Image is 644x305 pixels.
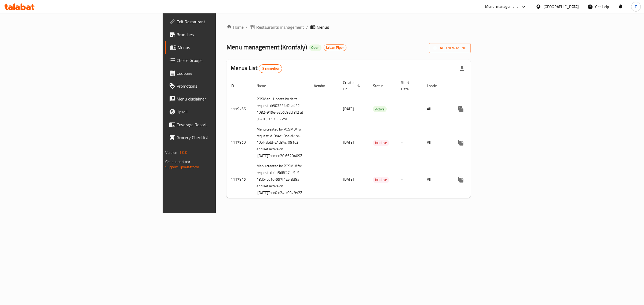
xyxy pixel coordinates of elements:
table: enhanced table [226,78,510,198]
span: Status [373,83,390,89]
button: more [455,103,467,116]
span: Menus [317,24,329,30]
button: Change Status [467,103,480,116]
button: more [455,173,467,186]
div: Inactive [373,177,389,183]
span: Open [309,45,321,50]
a: Edit Restaurant [165,15,270,28]
td: - [397,94,423,124]
span: Version: [165,149,178,156]
button: Change Status [467,173,480,186]
span: Choice Groups [177,57,266,64]
span: Grocery Checklist [177,134,266,141]
a: Menus [165,41,270,54]
span: Coupons [177,70,266,76]
td: POSMenu Update by delta request Id:503234d2-a422-4082-919e-e2b5c8ebf8f2 at [DATE] 1:51:36 PM [252,94,310,124]
div: Inactive [373,140,389,146]
button: Add New Menu [429,43,471,53]
div: Total records count [259,64,282,73]
a: Menu disclaimer [165,92,270,105]
span: F [635,4,637,10]
span: [DATE] [343,139,354,146]
span: 3 record(s) [259,66,282,71]
a: Choice Groups [165,54,270,67]
th: Actions [450,78,510,94]
td: Menu created by POSMW for request Id :119d8f47-b9b9-48d6-bd1d-557f1aef338a and set active on '[DA... [252,161,310,198]
span: Menus [178,44,266,51]
span: Name [257,83,273,89]
span: Promotions [177,83,266,89]
span: ID [231,83,241,89]
span: Urban Piper [324,45,346,50]
td: - [397,161,423,198]
a: Support.OpsPlatform [165,163,199,170]
span: Edit Restaurant [177,18,266,25]
h2: Menus List [231,64,282,73]
button: more [455,136,467,149]
span: Vendor [314,83,332,89]
span: Upsell [177,109,266,115]
span: Inactive [373,177,389,183]
div: Open [309,44,321,51]
a: Grocery Checklist [165,131,270,144]
div: Menu-management [485,3,518,10]
span: Restaurants management [256,24,304,30]
span: Locale [427,83,444,89]
span: Coverage Report [177,121,266,128]
span: Created On [343,79,362,92]
div: Export file [456,62,469,75]
span: Add New Menu [433,45,466,51]
td: Menu created by POSMW for request Id :8b4c50ca-d77e-40bf-abd3-a4d34cf081d2 and set active on '[DA... [252,124,310,161]
td: All [423,124,450,161]
span: Start Date [401,79,416,92]
a: Restaurants management [250,24,304,30]
span: Active [373,106,387,112]
td: All [423,94,450,124]
span: Menu management ( Kronfaly ) [226,41,307,53]
span: 1.0.0 [179,149,188,156]
span: Branches [177,31,266,38]
div: [GEOGRAPHIC_DATA] [543,4,579,10]
a: Branches [165,28,270,41]
span: [DATE] [343,176,354,183]
span: Menu disclaimer [177,96,266,102]
td: All [423,161,450,198]
nav: breadcrumb [226,24,471,30]
li: / [306,24,308,30]
td: - [397,124,423,161]
a: Upsell [165,105,270,118]
span: Get support on: [165,158,190,165]
a: Coupons [165,67,270,80]
a: Promotions [165,80,270,92]
span: Inactive [373,140,389,146]
span: [DATE] [343,105,354,112]
button: Change Status [467,136,480,149]
a: Coverage Report [165,118,270,131]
